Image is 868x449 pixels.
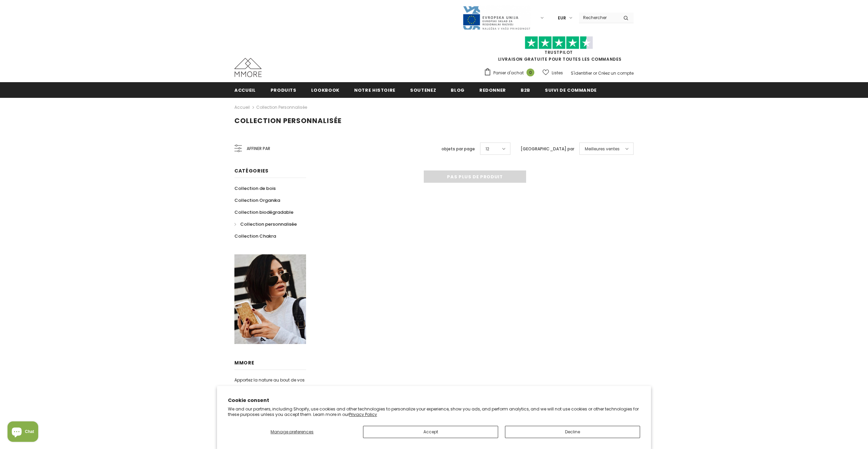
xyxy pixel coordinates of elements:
[228,406,640,417] p: We and our partners, including Shopify, use cookies and other technologies to personalize your ex...
[462,15,531,20] a: Javni Razpis
[593,70,597,76] span: or
[234,103,250,111] a: Accueil
[234,359,255,366] span: MMORE
[234,185,276,192] span: Collection de bois
[234,233,276,239] span: Collection Chakra
[228,426,356,438] button: Manage preferences
[558,15,566,21] span: EUR
[442,146,475,152] label: objets par page
[521,146,574,152] label: [GEOGRAPHIC_DATA] par
[234,206,293,218] a: Collection biodégradable
[234,209,293,215] span: Collection biodégradable
[271,87,296,93] span: Produits
[240,221,297,227] span: Collection personnalisée
[234,218,297,230] a: Collection personnalisée
[271,82,296,98] a: Produits
[311,82,339,98] a: Lookbook
[271,429,314,435] span: Manage preferences
[5,421,40,444] inbox-online-store-chat: Shopify online store chat
[234,230,276,242] a: Collection Chakra
[354,87,395,93] span: Notre histoire
[451,82,465,98] a: Blog
[579,13,618,23] input: Search Site
[521,87,530,93] span: B2B
[552,70,563,76] span: Listes
[462,5,531,30] img: Javni Razpis
[234,194,280,206] a: Collection Organika
[505,426,640,438] button: Decline
[484,68,538,78] a: Panier d'achat 0
[486,146,489,152] span: 12
[493,70,524,76] span: Panier d'achat
[234,58,262,77] img: Cas MMORE
[234,116,342,125] span: Collection personnalisée
[311,87,339,93] span: Lookbook
[598,70,634,76] a: Créez un compte
[228,397,640,404] h2: Cookie consent
[571,70,592,76] a: S'identifier
[525,36,593,49] img: Faites confiance aux étoiles pilotes
[585,146,620,152] span: Meilleures ventes
[545,82,597,98] a: Suivi de commande
[521,82,530,98] a: B2B
[410,82,436,98] a: soutenez
[479,87,506,93] span: Redonner
[234,82,256,98] a: Accueil
[247,145,270,152] span: Affiner par
[484,39,634,62] span: LIVRAISON GRATUITE POUR TOUTES LES COMMANDES
[479,82,506,98] a: Redonner
[234,167,269,174] span: Catégories
[410,87,436,93] span: soutenez
[349,411,377,417] a: Privacy Policy
[234,182,276,194] a: Collection de bois
[354,82,395,98] a: Notre histoire
[256,104,307,110] a: Collection personnalisée
[542,67,563,79] a: Listes
[451,87,465,93] span: Blog
[545,87,597,93] span: Suivi de commande
[545,49,573,55] a: TrustPilot
[363,426,498,438] button: Accept
[234,197,280,204] span: Collection Organika
[234,87,256,93] span: Accueil
[526,69,534,76] span: 0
